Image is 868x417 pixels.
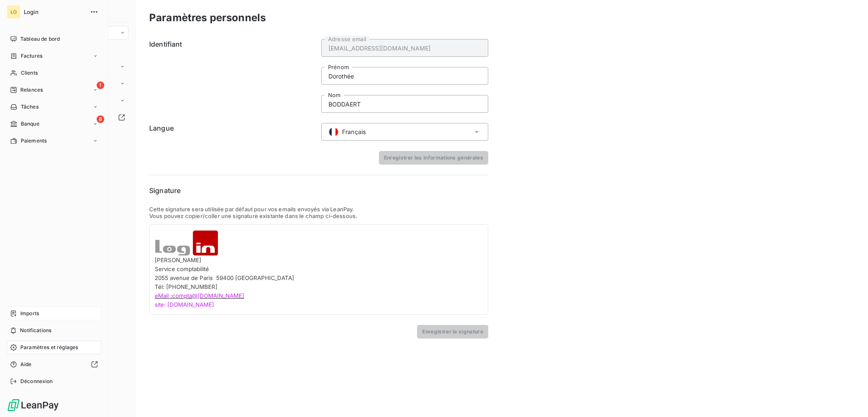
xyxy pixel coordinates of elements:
[7,398,59,412] img: Logo LeanPay
[149,185,488,196] h6: Signature
[167,302,214,308] a: [DOMAIN_NAME]
[321,39,488,57] input: placeholder
[24,8,85,15] span: Login
[155,266,209,272] span: Service comptabilité
[155,292,172,299] span: eMail :
[155,283,217,290] span: Tél: [PHONE_NUMBER]
[155,274,183,281] span: 2055 aven
[149,206,488,213] p: Cette signature sera utilisée par défaut pour vos emails envoyés via LeanPay.
[21,103,39,111] span: Tâches
[20,378,53,385] span: Déconnexion
[20,35,60,43] span: Tableau de bord
[155,257,201,263] span: [PERSON_NAME]
[149,213,488,219] p: Vous pouvez copier/coller une signature existante dans le champ ci-dessous.
[379,151,488,165] button: Enregistrer les informations générales
[20,361,32,368] span: Aide
[97,81,104,89] span: 1
[321,95,488,113] input: placeholder
[149,39,316,113] h6: Identifiant
[172,292,192,299] span: compta
[7,358,101,371] a: Aide
[20,344,78,351] span: Paramètres et réglages
[21,120,39,128] span: Banque
[20,327,51,334] span: Notifications
[183,274,294,281] span: ue de Paris 59400 [GEOGRAPHIC_DATA]
[342,128,366,136] span: Français
[839,388,860,409] iframe: Intercom live chat
[321,67,488,85] input: placeholder
[192,293,244,299] a: @[DOMAIN_NAME]
[21,137,47,145] span: Paiements
[97,115,104,123] span: 8
[149,10,266,25] h3: Paramètres personnels
[20,310,39,317] span: Imports
[21,69,38,77] span: Clients
[155,230,218,256] img: logo-login-150x61
[192,292,244,299] span: @[DOMAIN_NAME]
[149,123,316,141] h6: Langue
[21,52,42,60] span: Factures
[417,325,488,339] button: Enregistrer la signature
[7,5,20,19] div: LO
[20,86,43,94] span: Relances
[155,301,166,308] span: site:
